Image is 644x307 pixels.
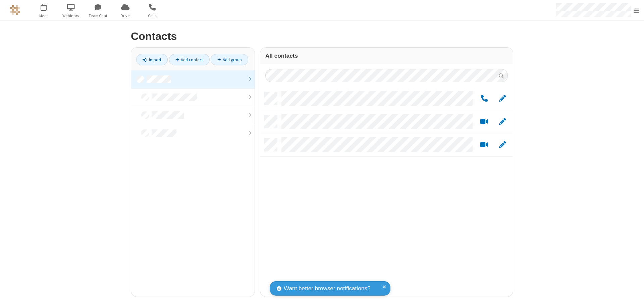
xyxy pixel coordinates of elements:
[260,87,513,297] div: grid
[169,54,210,65] a: Add contact
[58,13,84,19] span: Webinars
[265,53,508,59] h3: All contacts
[113,13,138,19] span: Drive
[496,118,509,126] button: Edit
[131,30,513,42] h2: Contacts
[136,54,168,65] a: Import
[478,95,491,103] button: Call by phone
[10,5,20,15] img: QA Selenium DO NOT DELETE OR CHANGE
[496,95,509,103] button: Edit
[140,13,165,19] span: Calls
[86,13,111,19] span: Team Chat
[496,141,509,149] button: Edit
[31,13,56,19] span: Meet
[284,284,370,293] span: Want better browser notifications?
[211,54,248,65] a: Add group
[478,141,491,149] button: Start a video meeting
[627,290,639,302] iframe: Chat
[478,118,491,126] button: Start a video meeting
